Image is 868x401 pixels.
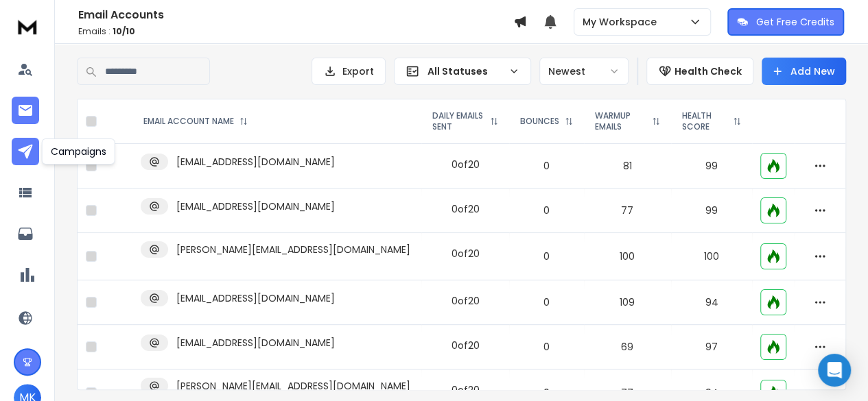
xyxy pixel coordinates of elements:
p: 0 [517,204,576,217]
td: 77 [584,189,671,233]
p: 0 [517,250,576,263]
td: 94 [671,280,752,325]
img: logo [14,14,41,39]
p: [EMAIL_ADDRESS][DOMAIN_NAME] [176,155,335,169]
span: 10 / 10 [113,25,135,37]
p: Emails : [78,26,513,37]
div: 0 of 20 [451,158,480,171]
div: EMAIL ACCOUNT NAME [143,116,248,127]
td: 99 [671,144,752,189]
div: 0 of 20 [451,339,480,352]
p: 0 [517,159,576,173]
p: [EMAIL_ADDRESS][DOMAIN_NAME] [176,291,335,305]
div: 0 of 20 [451,202,480,216]
p: [PERSON_NAME][EMAIL_ADDRESS][DOMAIN_NAME] [176,243,410,256]
div: Open Intercom Messenger [818,354,851,387]
p: [PERSON_NAME][EMAIL_ADDRESS][DOMAIN_NAME] [176,379,410,393]
p: All Statuses [427,64,503,78]
p: 0 [517,340,576,354]
button: Add New [762,58,846,85]
p: My Workspace [583,15,662,29]
p: HEALTH SCORE [682,110,727,132]
div: 0 of 20 [451,247,480,260]
button: Get Free Credits [727,8,844,36]
p: Get Free Credits [756,15,834,29]
p: BOUNCES [520,116,559,127]
td: 81 [584,144,671,189]
p: 0 [517,386,576,400]
p: 0 [517,295,576,309]
h1: Email Accounts [78,7,513,23]
p: [EMAIL_ADDRESS][DOMAIN_NAME] [176,199,335,213]
button: Export [312,58,386,85]
td: 97 [671,325,752,369]
td: 109 [584,280,671,325]
td: 69 [584,325,671,369]
td: 100 [671,233,752,280]
div: 0 of 20 [451,294,480,308]
td: 100 [584,233,671,280]
div: Campaigns [42,138,115,165]
p: DAILY EMAILS SENT [432,110,484,132]
p: WARMUP EMAILS [595,110,646,132]
div: 0 of 20 [451,383,480,397]
button: Health Check [646,58,753,85]
p: Health Check [675,64,742,78]
button: Newest [539,58,629,85]
td: 99 [671,189,752,233]
p: [EMAIL_ADDRESS][DOMAIN_NAME] [176,336,335,350]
